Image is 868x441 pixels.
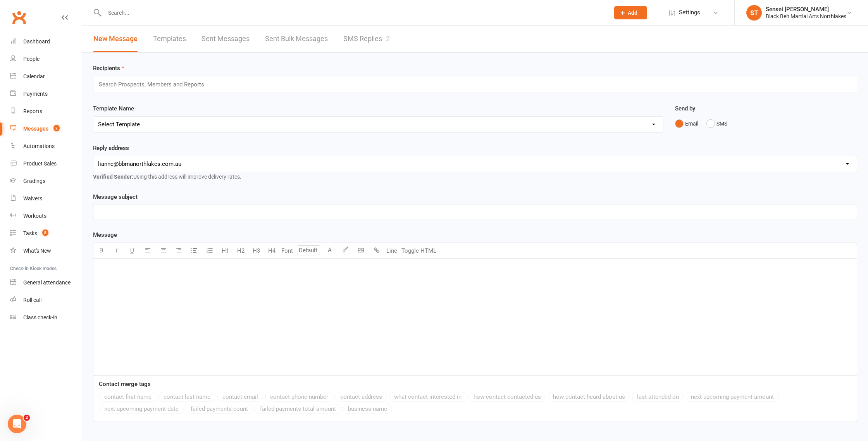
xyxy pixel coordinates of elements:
div: 2 [386,34,390,43]
button: Email [675,116,698,131]
a: Workouts [10,207,82,225]
button: H1 [217,243,233,258]
div: What's New [23,248,51,254]
a: People [10,50,82,68]
input: Default [297,245,320,255]
a: New Message [93,26,138,52]
label: Message subject [93,192,138,202]
a: Tasks 5 [10,225,82,242]
a: Clubworx [9,8,29,27]
a: Gradings [10,172,82,190]
button: A [322,243,338,258]
div: Reports [23,108,42,114]
strong: Verified Sender: [93,174,133,180]
button: Add [614,6,647,19]
a: Sent Bulk Messages [265,26,328,52]
span: Using this address will improve delivery rates. [93,174,241,180]
span: 2 [53,125,60,131]
span: U [130,247,134,254]
div: Workouts [23,213,46,219]
div: Class check-in [23,314,57,320]
a: Class kiosk mode [10,309,82,326]
span: Add [628,10,637,16]
a: Messages 2 [10,120,82,138]
div: Gradings [23,178,45,184]
a: Reports [10,103,82,120]
button: Font [279,243,295,258]
button: H3 [248,243,264,258]
label: Template Name [93,104,134,113]
iframe: Intercom live chat [8,415,26,433]
button: H2 [233,243,248,258]
a: SMS Replies2 [343,26,390,52]
div: Black Belt Martial Arts Northlakes [766,13,846,20]
div: Sensei [PERSON_NAME] [766,6,846,13]
a: Payments [10,85,82,103]
div: Messages [23,126,48,132]
label: Recipients [93,64,124,73]
a: What's New [10,242,82,260]
input: Search... [102,7,604,18]
button: Toggle HTML [400,243,438,258]
button: H4 [264,243,279,258]
div: People [23,56,40,62]
a: General attendance kiosk mode [10,274,82,291]
span: 5 [42,229,48,236]
div: ST [746,5,762,21]
a: Roll call [10,291,82,309]
label: Message [93,230,117,239]
label: Reply address [93,143,129,153]
a: Waivers [10,190,82,207]
button: SMS [706,116,727,131]
a: Sent Messages [201,26,250,52]
label: Contact merge tags [99,379,151,389]
div: Payments [23,91,48,97]
a: Templates [153,26,186,52]
div: Automations [23,143,55,149]
div: Tasks [23,230,37,236]
span: Settings [679,4,700,21]
a: Dashboard [10,33,82,50]
div: General attendance [23,279,71,286]
span: 2 [24,415,30,421]
div: Calendar [23,73,45,79]
a: Calendar [10,68,82,85]
div: Waivers [23,195,42,202]
label: Send by [675,104,695,113]
input: Search Prospects, Members and Reports [98,79,212,90]
a: Product Sales [10,155,82,172]
div: Product Sales [23,160,57,167]
button: Line [384,243,400,258]
button: U [124,243,140,258]
div: Roll call [23,297,41,303]
a: Automations [10,138,82,155]
div: Dashboard [23,38,50,45]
